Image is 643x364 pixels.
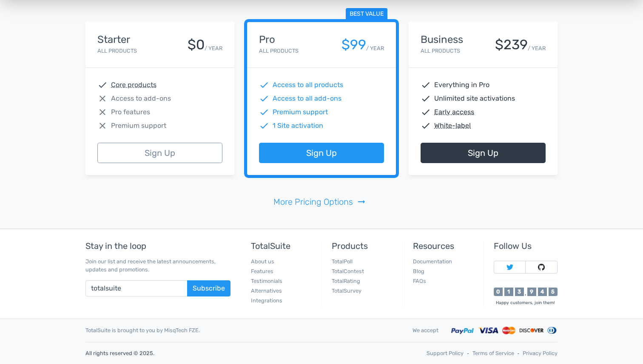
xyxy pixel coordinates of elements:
[259,48,299,54] small: All Products
[273,93,341,104] span: Access to all add-ons
[494,288,503,296] div: 0
[85,257,230,274] p: Join our list and receive the latest announcements, updates and promotions.
[451,326,558,336] img: Accepted payment methods
[421,93,431,104] span: check
[434,80,489,90] span: Everything in Pro
[366,44,384,52] small: / YEAR
[528,44,546,52] small: / YEAR
[421,143,546,163] a: Sign Up
[205,44,222,52] small: / YEAR
[421,34,463,45] h4: Business
[79,326,406,334] div: TotalSuite is brought to you by MisqTech FZE.
[524,291,527,296] div: ,
[111,80,156,90] abbr: Core products
[356,197,367,207] span: arrow_right_alt
[332,278,360,284] a: TotalRating
[341,37,366,52] div: $99
[97,143,222,163] a: Sign Up
[97,80,108,90] span: check
[421,48,460,54] small: All Products
[413,241,477,251] h5: Resources
[251,258,274,265] a: About us
[413,268,424,274] a: Blog
[332,258,353,265] a: TotalPoll
[251,297,282,304] a: Integrations
[549,288,558,296] div: 5
[259,93,269,104] span: check
[273,107,328,117] span: Premium support
[332,288,361,294] a: TotalSurvey
[504,288,513,296] div: 1
[421,107,431,117] span: check
[251,288,282,294] a: Alternatives
[259,143,384,163] a: Sign Up
[273,80,343,90] span: Access to all products
[187,280,230,296] button: Subscribe
[259,34,299,45] h4: Pro
[421,121,431,131] span: check
[97,107,108,117] span: close
[251,268,273,274] a: Features
[85,280,188,296] input: Your email
[85,349,315,357] p: All rights reserved © 2025.
[188,37,205,52] div: $0
[97,121,108,131] span: close
[427,349,464,357] a: Support Policy
[434,93,515,104] span: Unlimited site activations
[259,121,269,131] span: check
[97,48,137,54] small: All Products
[111,107,150,117] span: Pro features
[97,34,137,45] h4: Starter
[506,264,513,271] img: Follow TotalSuite on Twitter
[421,80,431,90] span: check
[527,288,536,296] div: 9
[273,121,323,131] span: 1 Site activation
[273,195,370,208] a: More Pricing Optionsarrow_right_alt
[259,107,269,117] span: check
[494,241,558,251] h5: Follow Us
[111,93,171,104] span: Access to add-ons
[111,121,166,131] span: Premium support
[434,121,471,131] abbr: White-label
[467,349,469,357] span: ‐
[332,241,395,251] h5: Products
[413,278,426,284] a: FAQs
[434,107,474,117] abbr: Early access
[538,264,545,271] img: Follow TotalSuite on Github
[518,349,519,357] span: ‐
[494,299,558,306] div: Happy customers, join them!
[346,8,387,20] span: Best value
[97,93,108,104] span: close
[259,80,269,90] span: check
[332,268,364,274] a: TotalContest
[472,349,514,357] a: Terms of Service
[406,326,445,334] div: We accept
[251,241,315,251] h5: TotalSuite
[538,288,547,296] div: 4
[515,288,524,296] div: 3
[523,349,558,357] a: Privacy Policy
[85,241,230,251] h5: Stay in the loop
[495,37,528,52] div: $239
[251,278,282,284] a: Testimonials
[413,258,452,265] a: Documentation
